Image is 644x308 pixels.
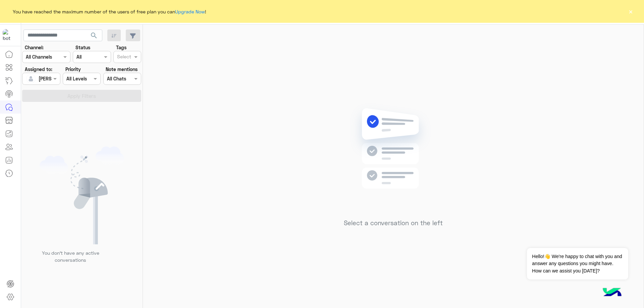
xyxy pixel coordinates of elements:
img: defaultAdmin.png [26,74,36,83]
img: no messages [345,103,442,214]
label: Status [75,44,90,51]
label: Priority [65,66,81,73]
button: Apply Filters [22,90,141,102]
a: Upgrade Now [175,9,205,14]
label: Assigned to: [25,66,52,73]
span: search [90,32,98,40]
button: search [86,29,102,44]
label: Tags [116,44,126,51]
img: empty users [40,146,124,244]
label: Channel: [25,44,44,51]
img: 713415422032625 [3,29,15,41]
img: hulul-logo.png [600,281,624,305]
div: Select [116,53,131,62]
h5: Select a conversation on the left [344,219,443,227]
p: You don’t have any active conversations [37,249,104,264]
label: Note mentions [106,66,138,73]
button: × [627,8,634,15]
span: You have reached the maximum number of the users of free plan you can ! [13,8,206,15]
span: Hello!👋 We're happy to chat with you and answer any questions you might have. How can we assist y... [527,248,628,280]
